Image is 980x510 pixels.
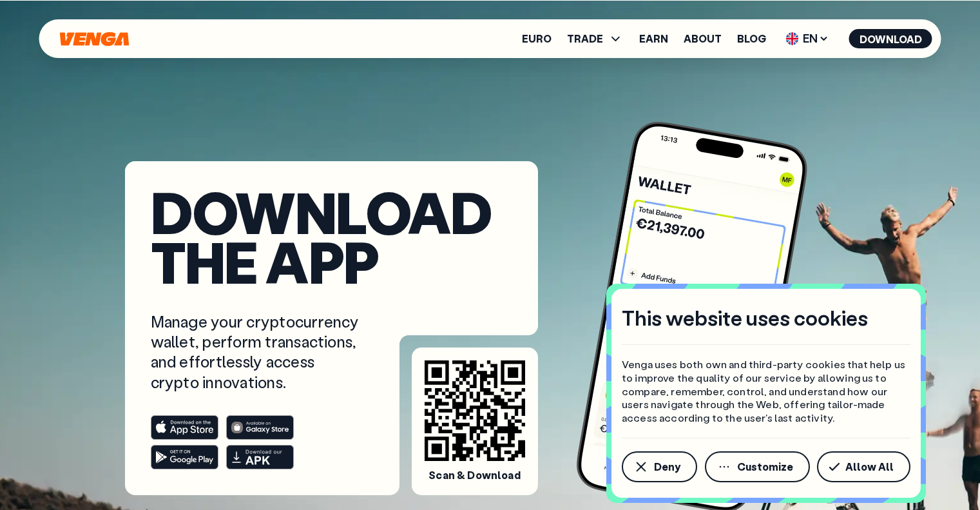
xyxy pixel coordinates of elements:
[622,451,697,482] button: Deny
[59,32,131,46] svg: Home
[639,34,668,44] a: Earn
[786,32,799,45] img: flag-uk
[737,34,766,44] a: Blog
[567,31,624,46] span: TRADE
[654,462,680,472] span: Deny
[684,34,722,44] a: About
[622,304,868,331] h4: This website uses cookies
[567,34,603,44] span: TRADE
[522,34,552,44] a: Euro
[737,462,793,472] span: Customize
[782,28,834,49] span: EN
[622,358,910,425] p: Venga uses both own and third-party cookies that help us to improve the quality of our service by...
[817,451,910,482] button: Allow All
[849,29,932,48] button: Download
[151,187,512,286] h1: Download the app
[845,462,894,472] span: Allow All
[705,451,810,482] button: Customize
[151,311,362,392] p: Manage your cryptocurrency wallet, perform transactions, and effortlessly access crypto innovations.
[428,469,520,482] span: Scan & Download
